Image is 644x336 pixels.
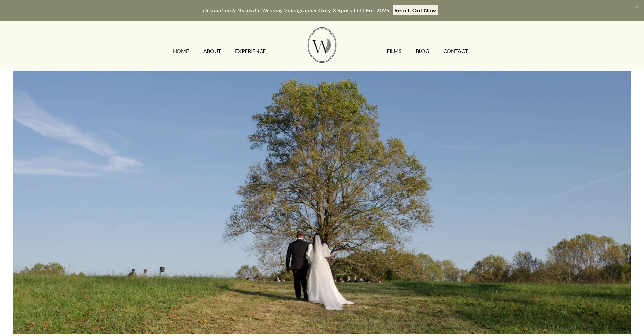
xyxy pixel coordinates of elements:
a: CONTACT [443,46,468,57]
img: Wild Fern Weddings [308,27,336,63]
a: ABOUT [203,46,221,57]
a: Blog [416,46,429,57]
a: HOME [173,46,189,57]
a: Reach Out Now [393,5,438,15]
a: EXPERIENCE [235,46,266,57]
a: FILMS [387,46,401,57]
strong: Reach Out Now [394,7,436,13]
